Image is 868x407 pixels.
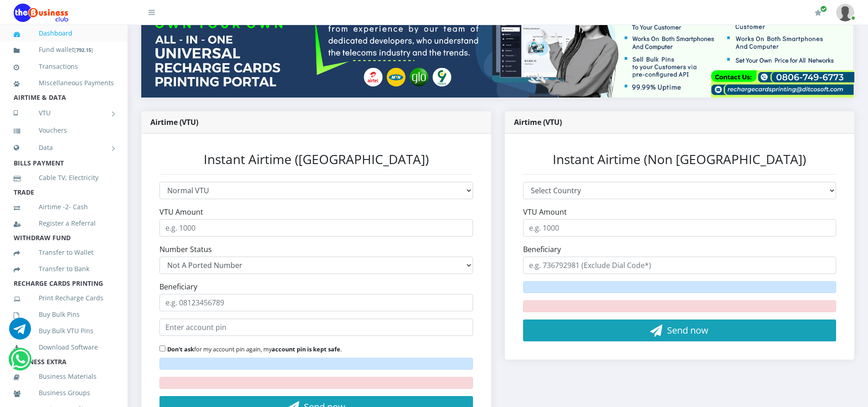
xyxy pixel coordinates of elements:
a: Register a Referral [14,213,114,234]
a: Chat for support [11,355,30,370]
img: Logo [14,4,68,22]
button: Send now [523,319,837,341]
i: Renew/Upgrade Subscription [815,9,822,16]
input: Enter account pin [159,319,473,336]
a: Chat for support [9,325,31,340]
img: User [836,4,854,21]
a: Cable TV, Electricity [14,167,114,188]
h3: Instant Airtime ([GEOGRAPHIC_DATA]) [159,152,473,167]
a: Print Recharge Cards [14,288,114,309]
small: [ ] [74,46,93,53]
small: for my account pin again, my . [167,345,342,353]
b: account pin is kept safe [272,345,340,353]
h3: Instant Airtime (Non [GEOGRAPHIC_DATA]) [523,152,837,167]
strong: Airtime (VTU) [514,117,562,127]
span: Send now [667,324,709,336]
a: Data [14,136,114,159]
a: Business Groups [14,382,114,403]
input: e.g. 08123456789 [159,294,473,311]
a: Airtime -2- Cash [14,196,114,217]
a: Miscellaneous Payments [14,72,114,93]
input: e.g. 736792981 (Exclude Dial Code*) [523,257,837,274]
b: 792.15 [76,46,91,53]
input: e.g. 1000 [523,219,837,237]
a: Buy Bulk VTU Pins [14,320,114,341]
a: Business Materials [14,366,114,387]
label: Number Status [159,244,212,255]
input: Don't askfor my account pin again, myaccount pin is kept safe. [159,345,165,351]
a: Transactions [14,56,114,77]
label: VTU Amount [523,206,567,217]
a: Buy Bulk Pins [14,304,114,325]
label: VTU Amount [159,206,203,217]
a: VTU [14,102,114,124]
a: Vouchers [14,120,114,141]
b: Don't ask [167,345,194,353]
label: Beneficiary [523,244,561,255]
strong: Airtime (VTU) [150,117,198,127]
span: Renew/Upgrade Subscription [820,5,827,12]
a: Download Software [14,337,114,358]
a: Dashboard [14,23,114,44]
input: e.g. 1000 [159,219,473,237]
label: Beneficiary [159,281,197,292]
a: Transfer to Wallet [14,242,114,263]
a: Transfer to Bank [14,258,114,279]
a: Fund wallet[792.15] [14,39,114,61]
